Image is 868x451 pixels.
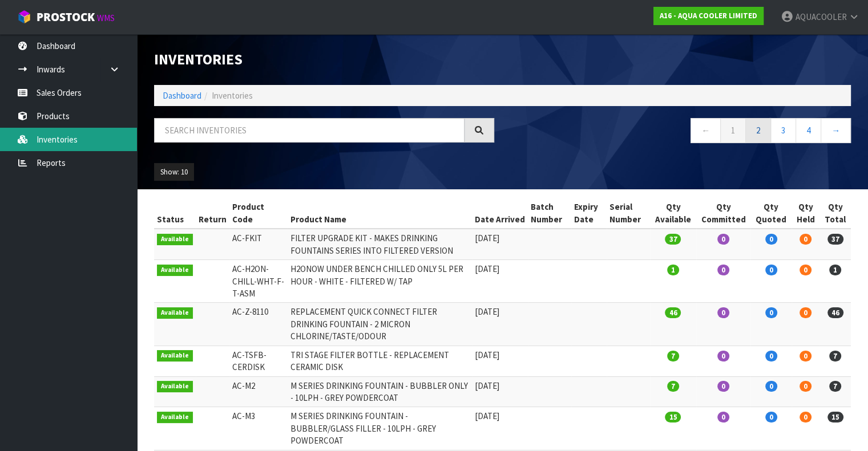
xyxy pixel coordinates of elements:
span: 0 [800,381,812,392]
span: Inventories [212,90,253,101]
td: FILTER UPGRADE KIT - MAKES DRINKING FOUNTAINS SERIES INTO FILTERED VERSION [288,229,472,259]
td: AC-M3 [229,407,288,450]
span: 46 [827,307,843,318]
td: REPLACEMENT QUICK CONNECT FILTER DRINKING FOUNTAIN - 2 MICRON CHLORINE/TASTE/ODOUR [288,303,472,346]
span: Available [157,381,193,392]
button: Show: 10 [154,163,194,181]
span: AQUACOOLER [796,11,847,22]
a: → [821,118,851,143]
th: Qty Quoted [750,198,792,229]
span: 7 [829,351,841,361]
td: [DATE] [472,229,528,259]
a: 3 [770,118,796,143]
th: Qty Held [792,198,820,229]
a: ← [691,118,721,143]
th: Batch Number [528,198,571,229]
span: 15 [827,412,843,422]
td: TRI STAGE FILTER BOTTLE - REPLACEMENT CERAMIC DISK [288,346,472,376]
td: AC-Z-8110 [229,303,288,346]
span: 46 [665,307,681,318]
h1: Inventories [154,51,494,68]
span: 0 [800,351,812,361]
span: 7 [829,381,841,392]
span: 15 [665,412,681,422]
th: Status [154,198,196,229]
small: WMS [97,13,115,23]
span: Available [157,350,193,361]
span: 1 [829,265,841,275]
span: Available [157,265,193,276]
strong: A16 - AQUA COOLER LIMITED [660,11,757,21]
span: Available [157,307,193,319]
th: Serial Number [607,198,650,229]
span: 0 [717,234,729,245]
td: [DATE] [472,407,528,450]
td: [DATE] [472,346,528,376]
td: [DATE] [472,303,528,346]
span: 0 [765,265,777,275]
a: 4 [796,118,821,143]
td: AC-FKIT [229,229,288,259]
th: Qty Committed [696,198,751,229]
span: 7 [667,351,679,361]
span: 0 [717,307,729,318]
span: 0 [800,307,812,318]
span: 1 [667,265,679,275]
span: 0 [765,412,777,422]
td: H2ONOW UNDER BENCH CHILLED ONLY 5L PER HOUR - WHITE - FILTERED W/ TAP [288,260,472,303]
a: 2 [745,118,771,143]
span: 0 [800,234,812,245]
th: Return [196,198,229,229]
td: M SERIES DRINKING FOUNTAIN - BUBBLER/GLASS FILLER - 10LPH - GREY POWDERCOAT [288,407,472,450]
span: Available [157,234,193,245]
span: 0 [800,412,812,422]
span: 0 [765,307,777,318]
td: [DATE] [472,376,528,407]
span: 0 [717,381,729,392]
span: 0 [800,265,812,275]
span: 0 [765,234,777,245]
th: Expiry Date [571,198,607,229]
span: 0 [765,351,777,361]
th: Product Code [229,198,288,229]
a: Dashboard [163,90,201,101]
span: 37 [665,234,681,245]
span: ProStock [37,10,95,25]
th: Qty Available [650,198,696,229]
img: cube-alt.png [17,10,31,24]
td: AC-H2ON-CHILL-WHT-F-T-ASM [229,260,288,303]
input: Search inventories [154,118,465,143]
span: 37 [827,234,843,245]
span: 0 [717,351,729,361]
span: 0 [765,381,777,392]
th: Product Name [288,198,472,229]
td: M SERIES DRINKING FOUNTAIN - BUBBLER ONLY - 10LPH - GREY POWDERCOAT [288,376,472,407]
span: 7 [667,381,679,392]
th: Qty Total [819,198,851,229]
td: AC-TSFB-CERDISK [229,346,288,376]
a: 1 [720,118,746,143]
td: AC-M2 [229,376,288,407]
td: [DATE] [472,260,528,303]
span: 0 [717,412,729,422]
nav: Page navigation [511,118,851,146]
th: Date Arrived [472,198,528,229]
span: Available [157,412,193,423]
span: 0 [717,265,729,275]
